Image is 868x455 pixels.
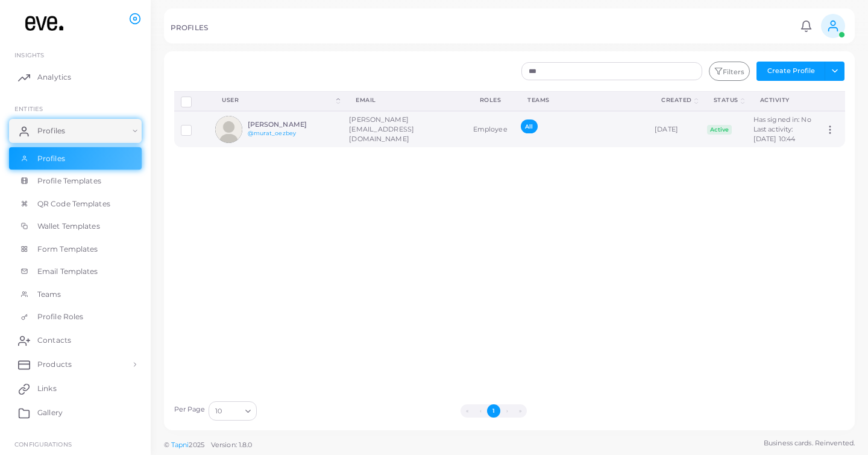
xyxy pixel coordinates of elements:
[9,328,142,352] a: Contacts
[9,238,142,261] a: Form Templates
[209,401,257,421] div: Search for option
[223,404,241,418] input: Search for option
[37,289,61,300] span: Teams
[648,111,700,147] td: [DATE]
[9,170,142,192] a: Profile Templates
[37,153,65,164] span: Profiles
[37,176,101,186] span: Profile Templates
[9,352,142,377] a: Products
[9,119,142,143] a: Profiles
[521,119,537,133] span: All
[9,147,142,170] a: Profiles
[9,65,142,89] a: Analytics
[37,266,98,277] span: Email Templates
[37,311,83,322] span: Profile Roles
[9,377,142,401] a: Links
[37,244,98,255] span: Form Templates
[11,11,78,34] img: logo
[709,62,750,81] button: Filters
[37,407,63,418] span: Gallery
[707,125,732,135] span: Active
[9,260,142,283] a: Email Templates
[356,96,453,104] div: Email
[9,305,142,328] a: Profile Roles
[342,111,466,147] td: [PERSON_NAME][EMAIL_ADDRESS][DOMAIN_NAME]
[9,401,142,425] a: Gallery
[215,405,222,418] span: 10
[760,96,805,104] div: activity
[37,199,110,209] span: QR Code Templates
[222,96,334,104] div: User
[714,96,738,104] div: Status
[14,441,72,448] span: Configurations
[764,438,855,448] span: Business cards. Reinvented.
[14,105,43,112] span: ENTITIES
[527,96,635,104] div: Teams
[753,115,811,124] span: Has signed in: No
[467,111,515,147] td: Employee
[818,91,844,111] th: Action
[9,215,142,238] a: Wallet Templates
[211,441,253,449] span: Version: 1.8.0
[171,24,208,32] h5: PROFILES
[174,91,209,111] th: Row-selection
[37,359,72,370] span: Products
[171,441,189,449] a: Tapni
[9,283,142,306] a: Teams
[37,126,65,136] span: Profiles
[37,383,57,394] span: Links
[164,440,252,450] span: ©
[487,404,500,418] button: Go to page 1
[480,96,502,104] div: Roles
[189,440,204,450] span: 2025
[37,221,100,232] span: Wallet Templates
[756,62,825,81] button: Create Profile
[248,130,296,136] a: @murat_oezbey
[37,72,71,83] span: Analytics
[215,116,242,143] img: avatar
[661,96,692,104] div: Created
[753,125,795,143] span: Last activity: [DATE] 10:44
[37,335,71,346] span: Contacts
[174,405,206,415] label: Per Page
[248,121,336,129] h6: [PERSON_NAME]
[260,404,728,418] ul: Pagination
[14,51,44,59] span: INSIGHTS
[9,192,142,215] a: QR Code Templates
